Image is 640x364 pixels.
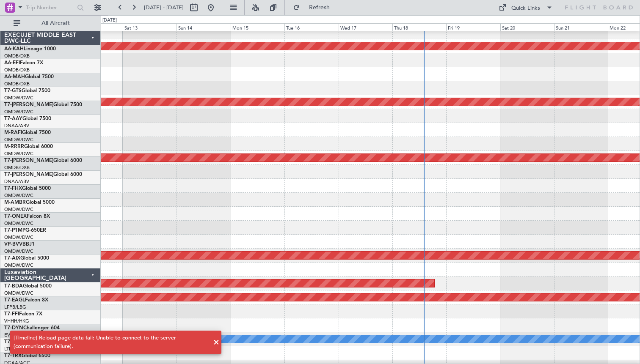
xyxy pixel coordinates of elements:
span: M-RAFI [4,130,22,135]
input: Trip Number [26,1,74,14]
span: Refresh [302,5,337,11]
span: T7-[PERSON_NAME] [4,158,53,163]
span: T7-FFI [4,312,19,317]
a: M-RAFIGlobal 7500 [4,130,51,135]
a: T7-EAGLFalcon 8X [4,298,48,303]
a: OMDW/DWC [4,262,33,268]
a: OMDW/DWC [4,234,33,241]
span: T7-BDA [4,284,23,289]
a: T7-[PERSON_NAME]Global 6000 [4,172,82,177]
div: Tue 16 [284,23,338,31]
span: T7-FHX [4,186,22,191]
a: DNAA/ABV [4,123,29,129]
a: T7-FHXGlobal 5000 [4,186,51,191]
a: OMDW/DWC [4,137,33,143]
a: DNAA/ABV [4,178,29,185]
a: LFPB/LBG [4,304,26,310]
div: Quick Links [511,4,540,13]
span: T7-[PERSON_NAME] [4,172,53,177]
span: M-AMBR [4,200,26,205]
div: Sat 20 [500,23,554,31]
a: OMDW/DWC [4,290,33,296]
a: OMDW/DWC [4,151,33,157]
a: OMDW/DWC [4,95,33,101]
a: OMDB/DXB [4,53,30,59]
div: Sun 21 [554,23,608,31]
span: T7-AIX [4,256,20,261]
span: [DATE] - [DATE] [144,4,184,11]
button: All Aircraft [9,16,92,30]
a: T7-GTSGlobal 7500 [4,88,50,93]
span: M-RRRR [4,144,24,149]
button: Refresh [289,1,340,14]
a: T7-AAYGlobal 7500 [4,116,51,121]
a: T7-ONEXFalcon 8X [4,214,50,219]
div: Wed 17 [339,23,392,31]
a: T7-P1MPG-650ER [4,228,46,233]
span: All Aircraft [22,20,89,26]
span: A6-MAH [4,74,25,79]
a: OMDW/DWC [4,192,33,199]
a: OMDW/DWC [4,248,33,255]
a: T7-[PERSON_NAME]Global 7500 [4,102,82,107]
span: T7-P1MP [4,228,25,233]
span: A6-EFI [4,60,20,66]
div: [DATE] [102,17,117,24]
span: VP-BVV [4,242,22,247]
span: T7-[PERSON_NAME] [4,102,53,107]
div: Mon 15 [231,23,284,31]
a: A6-KAHLineage 1000 [4,47,56,52]
a: M-AMBRGlobal 5000 [4,200,55,205]
a: VP-BVVBBJ1 [4,242,35,247]
a: OMDW/DWC [4,206,33,213]
a: T7-BDAGlobal 5000 [4,284,52,289]
span: A6-KAH [4,47,24,52]
a: OMDW/DWC [4,109,33,115]
a: VHHH/HKG [4,318,29,324]
a: OMDB/DXB [4,164,30,171]
div: Thu 18 [392,23,446,31]
a: OMDB/DXB [4,81,30,87]
button: Quick Links [494,1,557,14]
div: Fri 19 [446,23,500,31]
span: T7-EAGL [4,298,25,303]
a: M-RRRRGlobal 6000 [4,144,53,149]
span: T7-ONEX [4,214,27,219]
span: T7-GTS [4,88,22,93]
span: T7-AAY [4,116,22,121]
a: T7-AIXGlobal 5000 [4,256,49,261]
div: Sat 13 [123,23,177,31]
div: Sun 14 [177,23,230,31]
a: A6-EFIFalcon 7X [4,60,43,66]
a: A6-MAHGlobal 7500 [4,74,54,79]
a: T7-FFIFalcon 7X [4,312,42,317]
a: OMDW/DWC [4,220,33,227]
a: T7-[PERSON_NAME]Global 6000 [4,158,82,163]
div: [Timeline] Reload page data fail: Unable to connect to the server (communication failure). [14,334,209,350]
a: OMDB/DXB [4,67,30,73]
